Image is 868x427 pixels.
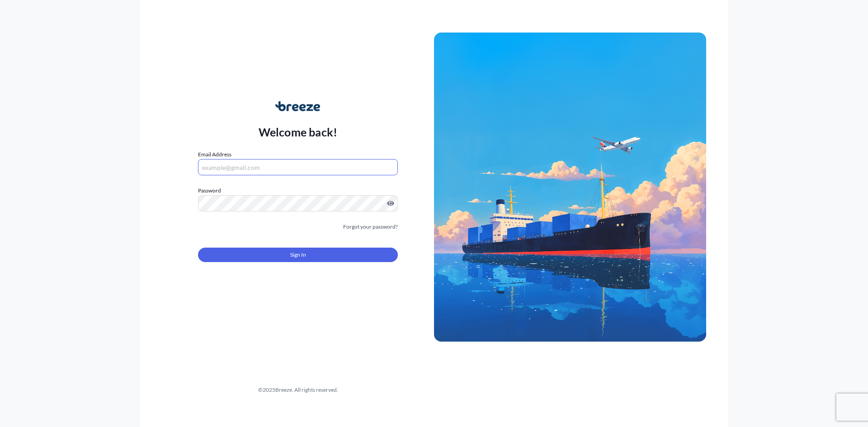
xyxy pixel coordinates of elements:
[343,222,398,231] a: Forgot your password?
[198,159,398,175] input: example@gmail.com
[198,248,398,262] button: Sign In
[259,125,338,139] p: Welcome back!
[198,186,398,195] label: Password
[198,150,231,159] label: Email Address
[290,250,306,259] span: Sign In
[387,200,394,207] button: Show password
[434,33,706,342] img: Ship illustration
[162,385,434,394] div: © 2025 Breeze. All rights reserved.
